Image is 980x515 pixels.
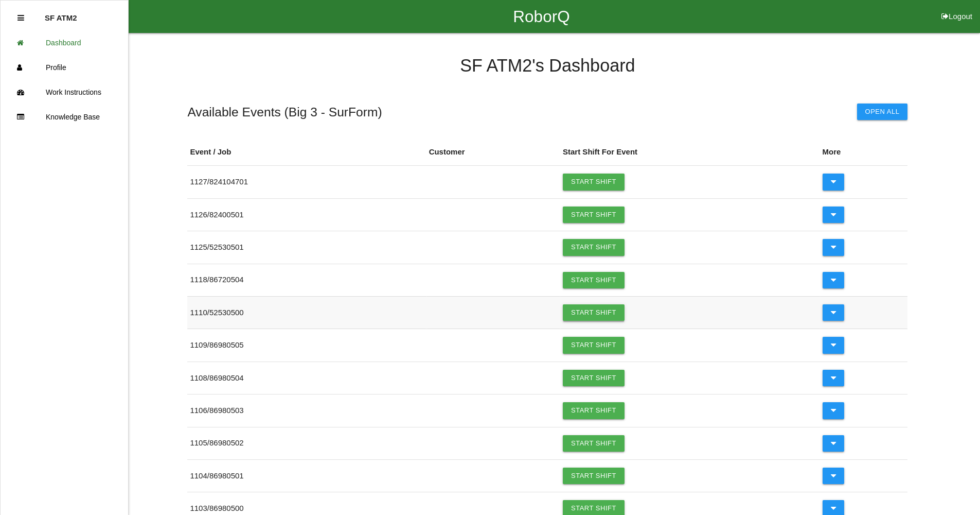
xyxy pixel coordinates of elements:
a: Work Instructions [1,80,128,105]
a: Start Shift [563,272,625,288]
a: Start Shift [563,207,625,223]
th: More [820,139,908,166]
a: Profile [1,55,128,80]
th: Event / Job [187,139,426,166]
td: 1126 / 82400501 [187,198,426,231]
a: Start Shift [563,174,625,190]
a: Start Shift [563,337,625,353]
td: 1127 / 824104701 [187,166,426,198]
td: 1104 / 86980501 [187,459,426,492]
a: Start Shift [563,370,625,386]
td: 1105 / 86980502 [187,427,426,459]
td: 1125 / 52530501 [187,231,426,264]
a: Start Shift [563,435,625,452]
a: Start Shift [563,304,625,321]
td: 1108 / 86980504 [187,362,426,394]
th: Customer [426,139,560,166]
h4: SF ATM2 's Dashboard [187,56,907,76]
div: Close [17,6,24,30]
a: Start Shift [563,402,625,419]
a: Knowledge Base [1,105,128,129]
td: 1118 / 86720504 [187,264,426,296]
th: Start Shift For Event [560,139,820,166]
button: Open All [857,104,908,120]
a: Start Shift [563,468,625,484]
h5: Available Events ( Big 3 - SurForm ) [187,105,382,119]
p: SF ATM2 [45,6,77,22]
td: 1110 / 52530500 [187,296,426,329]
a: Dashboard [1,30,128,55]
td: 1109 / 86980505 [187,329,426,362]
a: Start Shift [563,239,625,255]
td: 1106 / 86980503 [187,394,426,427]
